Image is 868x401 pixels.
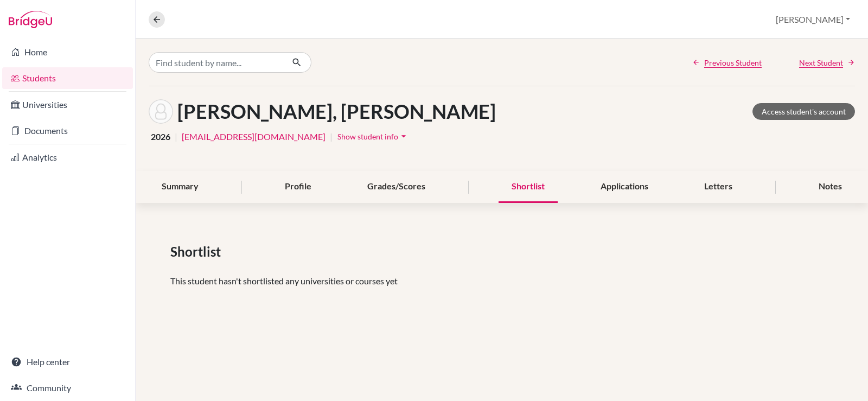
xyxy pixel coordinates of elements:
a: Help center [2,351,133,373]
div: Grades/Scores [354,171,438,203]
h1: [PERSON_NAME], [PERSON_NAME] [177,100,496,123]
span: Previous Student [704,57,762,68]
a: Community [2,377,133,399]
div: Notes [806,171,855,203]
span: Next Student [799,57,843,68]
div: Letters [691,171,745,203]
i: arrow_drop_down [398,131,409,142]
div: Applications [588,171,661,203]
a: Access student's account [752,103,855,120]
img: Bridge-U [9,11,52,28]
a: Previous Student [692,57,762,68]
a: Students [2,67,133,89]
a: Universities [2,94,133,116]
a: Home [2,41,133,63]
div: Profile [272,171,324,203]
a: Next Student [799,57,855,68]
div: Shortlist [499,171,558,203]
p: This student hasn't shortlisted any universities or courses yet [170,275,833,288]
a: [EMAIL_ADDRESS][DOMAIN_NAME] [182,130,325,143]
input: Find student by name... [149,52,283,73]
span: 2026 [151,130,170,143]
span: | [330,130,333,143]
button: [PERSON_NAME] [771,9,855,30]
img: Hassan Ahmed HAWAA's avatar [149,99,173,124]
div: Summary [149,171,212,203]
span: | [175,130,177,143]
a: Analytics [2,147,133,168]
span: Show student info [337,132,398,141]
button: Show student infoarrow_drop_down [337,128,410,145]
span: Shortlist [170,242,225,262]
a: Documents [2,120,133,142]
